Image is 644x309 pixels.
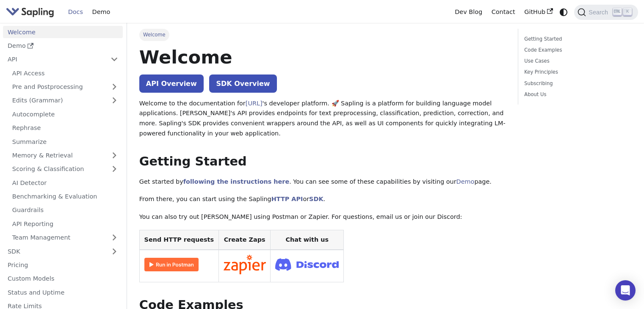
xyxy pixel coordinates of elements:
[6,6,54,18] img: Sapling.ai
[8,94,123,107] a: Edits (Grammar)
[106,53,123,66] button: Collapse sidebar category 'API'
[3,273,123,285] a: Custom Models
[8,67,123,79] a: API Access
[450,6,486,19] a: Dev Blog
[224,255,266,274] img: Connect in Zapier
[139,212,506,222] p: You can also try out [PERSON_NAME] using Postman or Zapier. For questions, email us or join our D...
[8,149,123,162] a: Memory & Retrieval
[524,80,629,88] a: Subscribing
[3,53,106,66] a: API
[8,177,123,189] a: AI Detector
[64,6,88,19] a: Docs
[615,280,636,301] div: Open Intercom Messenger
[139,230,218,250] th: Send HTTP requests
[8,190,123,203] a: Benchmarking & Evaluation
[3,245,106,257] a: SDK
[139,46,506,69] h1: Welcome
[275,256,339,273] img: Join Discord
[3,259,123,271] a: Pricing
[8,163,123,175] a: Scoring & Classification
[139,29,169,41] span: Welcome
[558,6,570,18] button: Switch between dark and light mode (currently system mode)
[3,40,123,52] a: Demo
[183,178,289,185] a: following the instructions here
[456,178,475,185] a: Demo
[524,68,629,76] a: Key Principles
[524,91,629,99] a: About Us
[139,194,506,204] p: From there, you can start using the Sapling or .
[139,74,204,93] a: API Overview
[144,258,199,271] img: Run in Postman
[8,81,123,93] a: Pre and Postprocessing
[3,286,123,298] a: Status and Uptime
[574,5,638,20] button: Search (Ctrl+K)
[8,108,123,120] a: Autocomplete
[3,26,123,38] a: Welcome
[139,99,506,139] p: Welcome to the documentation for 's developer platform. 🚀 Sapling is a platform for building lang...
[6,6,57,18] a: Sapling.ai
[139,154,506,169] h2: Getting Started
[623,8,632,16] kbd: K
[8,135,123,148] a: Summarize
[209,74,276,93] a: SDK Overview
[8,122,123,134] a: Rephrase
[139,177,506,187] p: Get started by . You can see some of these capabilities by visiting our page.
[524,46,629,54] a: Code Examples
[487,6,520,19] a: Contact
[520,6,557,19] a: GitHub
[246,100,263,107] a: [URL]
[88,6,115,19] a: Demo
[106,245,123,257] button: Expand sidebar category 'SDK'
[139,29,506,41] nav: Breadcrumbs
[8,218,123,230] a: API Reporting
[8,204,123,216] a: Guardrails
[524,57,629,65] a: Use Cases
[8,232,123,244] a: Team Management
[271,196,303,202] a: HTTP API
[218,230,271,250] th: Create Zaps
[586,9,613,16] span: Search
[524,35,629,43] a: Getting Started
[271,230,344,250] th: Chat with us
[309,196,323,202] a: SDK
